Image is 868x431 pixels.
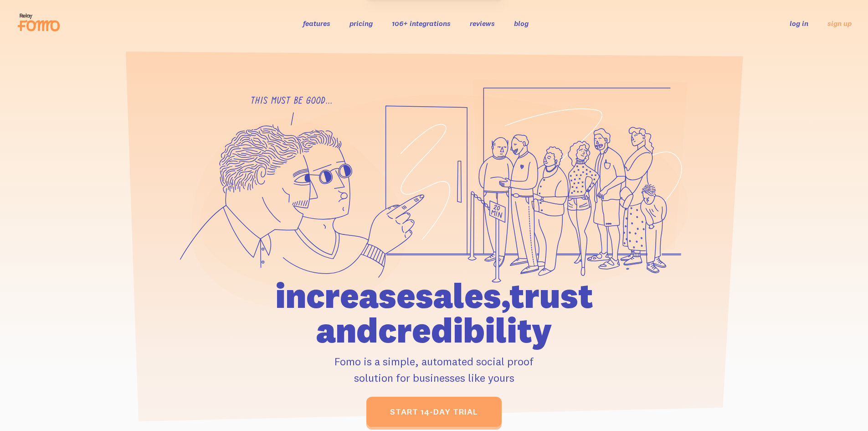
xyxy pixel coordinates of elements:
[223,278,645,348] h1: increase sales, trust and credibility
[827,19,852,28] a: sign up
[349,19,373,28] a: pricing
[366,397,502,427] a: start 14-day trial
[470,19,495,28] a: reviews
[303,19,330,28] a: features
[514,19,529,28] a: blog
[790,19,808,28] a: log in
[223,353,645,386] p: Fomo is a simple, automated social proof solution for businesses like yours
[392,19,451,28] a: 106+ integrations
